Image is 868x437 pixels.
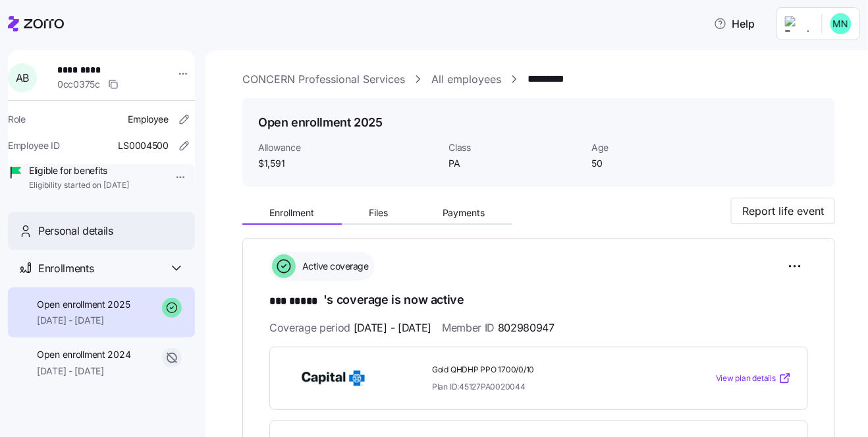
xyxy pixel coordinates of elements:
[37,314,130,327] span: [DATE] - [DATE]
[57,78,100,91] span: 0cc0375c
[431,71,501,88] a: All employees
[731,198,835,224] button: Report life event
[354,320,431,336] span: [DATE] - [DATE]
[716,372,776,385] span: View plan details
[498,320,555,336] span: 802980947
[443,208,485,218] span: Payments
[119,139,169,152] span: LS0004500
[369,208,388,218] span: Files
[448,157,581,170] span: PA
[269,291,808,310] h1: 's coverage is now active
[442,320,555,336] span: Member ID
[714,16,755,32] span: Help
[16,73,29,83] span: A B
[432,381,526,392] span: Plan ID: 45127PA0020044
[432,364,663,376] span: Gold QHDHP PPO 1700/0/10
[591,157,724,170] span: 50
[29,180,129,191] span: Eligibility started on [DATE]
[258,141,438,154] span: Allowance
[8,139,60,152] span: Employee ID
[742,203,824,219] span: Report life event
[830,13,852,34] img: b0ee0d05d7ad5b312d7e0d752ccfd4ca
[258,157,438,170] span: $1,591
[37,364,130,378] span: [DATE] - [DATE]
[703,11,766,37] button: Help
[242,71,405,88] a: CONCERN Professional Services
[38,260,94,277] span: Enrollments
[298,260,369,273] span: Active coverage
[128,113,169,126] span: Employee
[8,113,26,126] span: Role
[37,298,130,311] span: Open enrollment 2025
[448,141,581,154] span: Class
[269,208,314,218] span: Enrollment
[269,320,431,336] span: Coverage period
[37,348,130,361] span: Open enrollment 2024
[258,114,383,131] h1: Open enrollment 2025
[716,372,792,385] a: View plan details
[785,16,811,32] img: Employer logo
[29,164,129,177] span: Eligible for benefits
[591,141,724,154] span: Age
[286,363,381,393] img: Capital BlueCross
[38,223,113,239] span: Personal details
